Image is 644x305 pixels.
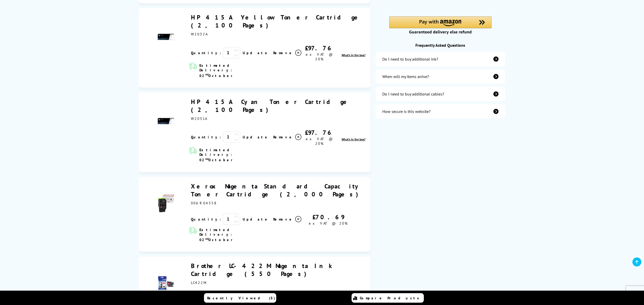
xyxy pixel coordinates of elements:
div: £70.69 [302,213,354,221]
div: When will my items arrive? [382,74,429,79]
span: ex VAT @ 20% [306,52,333,61]
a: Update [243,135,269,139]
div: £97.76 [302,129,337,137]
a: Compare Products [352,293,424,303]
a: Brother LC-422M Magenta Ink Cartridge (550 Pages) [191,262,335,278]
span: Remove [273,135,293,139]
span: Quantity: [191,217,221,222]
a: Delete item from your basket [273,215,302,223]
a: additional-ink [376,52,505,66]
a: Recently Viewed (5) [204,293,276,303]
span: Quantity: [191,51,221,55]
span: Remove [273,217,293,222]
span: Estimated Delivery: 02 October [199,148,260,163]
div: How secure is this website? [382,109,431,114]
span: LC422M [191,280,207,285]
span: Compare Products [360,296,422,300]
a: additional-cables [376,87,505,101]
span: Estimated Delivery: 02 October [199,63,260,78]
span: Estimated Delivery: 02 October [199,227,260,242]
div: Amazon Pay - Use your Amazon account [389,16,492,34]
a: Update [243,51,269,55]
a: Update [243,217,269,222]
div: Frequently Asked Questions [376,43,505,48]
a: Delete item from your basket [273,49,302,57]
span: What's in the box? [342,53,365,57]
span: 006R04358 [191,201,216,205]
a: Xerox Magenta Standard Capacity Toner Cartridge (2,000 Pages) [191,182,362,198]
a: Delete item from your basket [273,133,302,141]
div: Do I need to buy additional cables? [382,91,444,97]
span: Remove [273,51,293,55]
a: HP 415A Cyan Toner Cartridge (2,100 Pages) [191,98,352,114]
div: Do I need to buy additional ink? [382,56,438,62]
a: lnk_inthebox [342,53,365,57]
img: HP 415A Cyan Toner Cartridge (2,100 Pages) [157,112,175,130]
a: items-arrive [376,69,505,84]
span: Recently Viewed (5) [207,296,275,300]
span: W2031A [191,116,207,121]
a: HP 415A Yellow Toner Cartridge (2,100 Pages) [191,13,363,29]
sup: nd [205,237,208,241]
a: lnk_inthebox [342,137,365,141]
span: Quantity: [191,135,221,139]
span: What's in the box? [342,137,365,141]
span: W2032A [191,32,207,36]
img: Xerox Magenta Standard Capacity Toner Cartridge (2,000 Pages) [157,194,175,212]
img: HP 415A Yellow Toner Cartridge (2,100 Pages) [157,28,175,46]
sup: nd [205,72,208,76]
img: Brother LC-422M Magenta Ink Cartridge (550 Pages) [157,274,175,292]
div: £97.76 [302,44,337,52]
sup: nd [205,157,208,161]
span: ex VAT @ 20% [306,137,333,146]
a: secure-website [376,104,505,119]
span: ex VAT @ 20% [309,221,347,226]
